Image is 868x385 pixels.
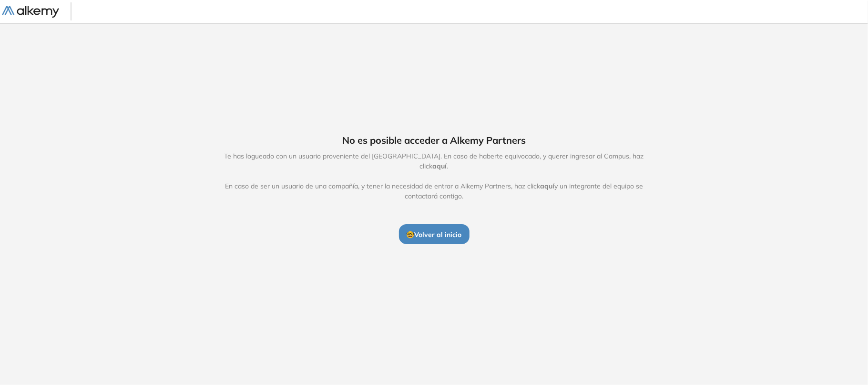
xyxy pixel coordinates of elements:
span: aquí [540,182,554,190]
span: No es posible acceder a Alkemy Partners [342,133,526,148]
span: Te has logueado con un usuario proveniente del [GEOGRAPHIC_DATA]. En caso de haberte equivocado, ... [214,151,654,201]
img: Logo [2,6,59,18]
span: 🤓 Volver al inicio [407,230,462,239]
button: 🤓Volver al inicio [399,224,470,244]
span: aquí [433,162,447,170]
